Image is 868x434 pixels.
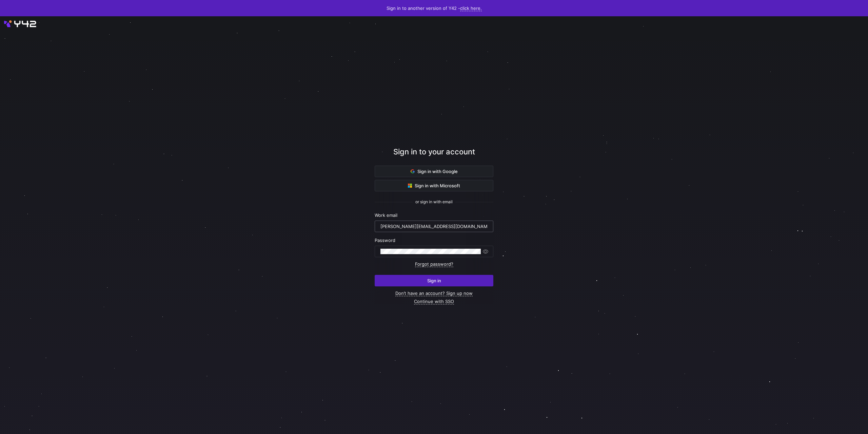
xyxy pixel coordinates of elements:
a: click here. [460,5,482,11]
span: Sign in [427,278,441,283]
a: Continue with SSO [414,299,454,304]
div: Sign in to your account [375,146,493,166]
button: Sign in with Microsoft [375,180,493,191]
a: Don’t have an account? Sign up now [395,290,473,296]
span: Work email [375,212,397,218]
button: Sign in [375,275,493,286]
span: Sign in with Google [411,169,458,174]
span: Sign in with Microsoft [408,183,460,188]
a: Forgot password? [415,261,453,267]
button: Sign in with Google [375,166,493,177]
span: or sign in with email [415,200,453,204]
span: Password [375,238,395,243]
